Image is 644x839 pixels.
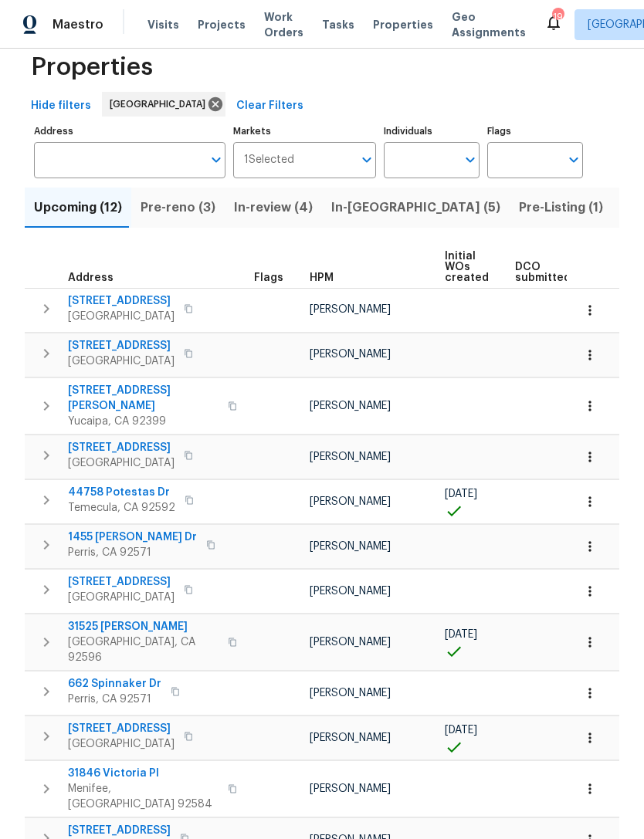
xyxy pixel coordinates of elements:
[373,17,433,32] span: Properties
[563,149,585,171] button: Open
[68,590,175,605] span: [GEOGRAPHIC_DATA]
[322,19,354,30] span: Tasks
[445,251,489,283] span: Initial WOs created
[110,96,212,112] span: [GEOGRAPHIC_DATA]
[310,349,391,360] span: [PERSON_NAME]
[68,485,175,500] span: 44758 Potestas Dr
[31,96,91,116] span: Hide filters
[487,127,583,136] label: Flags
[310,496,391,507] span: [PERSON_NAME]
[244,154,294,167] span: 1 Selected
[384,127,480,136] label: Individuals
[68,383,219,414] span: [STREET_ADDRESS][PERSON_NAME]
[234,197,313,218] span: In-review (4)
[68,634,219,665] span: [GEOGRAPHIC_DATA], CA 92596
[310,541,391,552] span: [PERSON_NAME]
[552,9,563,25] div: 19
[310,304,391,315] span: [PERSON_NAME]
[68,781,219,812] span: Menifee, [GEOGRAPHIC_DATA] 92584
[68,293,175,309] span: [STREET_ADDRESS]
[68,440,175,455] span: [STREET_ADDRESS]
[68,338,175,354] span: [STREET_ADDRESS]
[205,149,227,171] button: Open
[254,272,283,283] span: Flags
[68,823,171,838] span: [STREET_ADDRESS]
[310,272,334,283] span: HPM
[25,92,97,120] button: Hide filters
[68,574,175,590] span: [STREET_ADDRESS]
[68,692,161,707] span: Perris, CA 92571
[310,637,391,648] span: [PERSON_NAME]
[310,688,391,699] span: [PERSON_NAME]
[68,545,197,560] span: Perris, CA 92571
[68,272,114,283] span: Address
[310,401,391,411] span: [PERSON_NAME]
[230,92,310,120] button: Clear Filters
[356,149,378,171] button: Open
[68,455,175,471] span: [GEOGRAPHIC_DATA]
[68,766,219,781] span: 31846 Victoria Pl
[452,9,526,40] span: Geo Assignments
[445,629,477,640] span: [DATE]
[141,197,215,218] span: Pre-reno (3)
[198,17,246,32] span: Projects
[31,59,153,75] span: Properties
[310,586,391,597] span: [PERSON_NAME]
[310,732,391,743] span: [PERSON_NAME]
[68,354,175,369] span: [GEOGRAPHIC_DATA]
[445,489,477,499] span: [DATE]
[68,736,175,752] span: [GEOGRAPHIC_DATA]
[68,619,219,634] span: 31525 [PERSON_NAME]
[102,92,225,117] div: [GEOGRAPHIC_DATA]
[264,9,303,40] span: Work Orders
[34,127,225,136] label: Address
[233,127,377,136] label: Markets
[68,721,175,736] span: [STREET_ADDRESS]
[236,96,303,116] span: Clear Filters
[331,197,500,218] span: In-[GEOGRAPHIC_DATA] (5)
[310,783,391,794] span: [PERSON_NAME]
[53,17,103,32] span: Maestro
[515,262,571,283] span: DCO submitted
[310,452,391,462] span: [PERSON_NAME]
[445,725,477,736] span: [DATE]
[68,414,219,429] span: Yucaipa, CA 92399
[68,309,175,324] span: [GEOGRAPHIC_DATA]
[519,197,603,218] span: Pre-Listing (1)
[68,500,175,516] span: Temecula, CA 92592
[147,17,179,32] span: Visits
[34,197,122,218] span: Upcoming (12)
[459,149,481,171] button: Open
[68,529,197,545] span: 1455 [PERSON_NAME] Dr
[68,676,161,692] span: 662 Spinnaker Dr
